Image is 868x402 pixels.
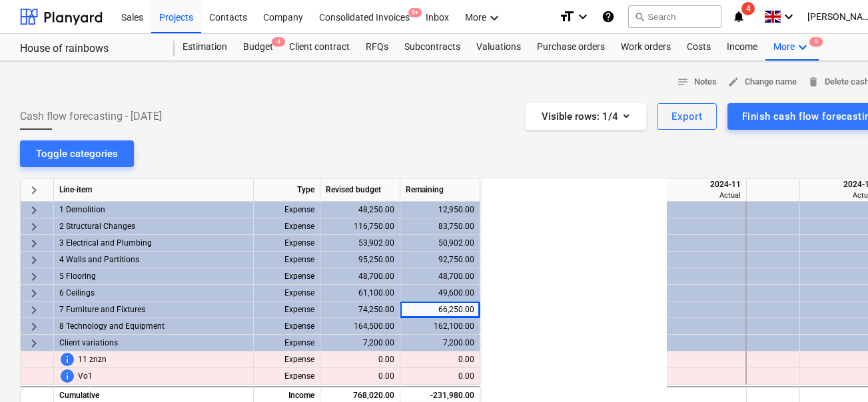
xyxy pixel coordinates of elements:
span: This line-item cannot be forecasted before revised budget is updated [59,368,75,384]
div: Visible rows : 1/4 [542,108,630,125]
div: 95,250.00 [320,252,400,268]
button: Change name [722,72,802,93]
a: Income [719,34,765,61]
a: RFQs [358,34,396,61]
div: 0.00 [406,351,474,368]
div: 164,500.00 [320,318,400,335]
div: 92,750.00 [400,252,480,268]
div: 116,750.00 [320,218,400,235]
span: 1 Demolition [59,202,105,218]
i: keyboard_arrow_down [486,10,502,26]
div: Budget [235,34,281,61]
div: 66,250.00 [400,301,480,318]
span: Cash flow forecasting - [DATE] [20,108,162,124]
i: format_size [559,9,575,25]
a: Budget4 [235,34,281,61]
div: 48,250.00 [320,202,400,218]
div: 61,100.00 [320,285,400,301]
span: 9+ [408,8,422,17]
span: keyboard_arrow_right [26,202,42,218]
span: delete [807,76,819,88]
a: Purchase orders [529,34,613,61]
div: Expense [254,318,320,335]
div: 49,600.00 [400,285,480,301]
span: 7 Furniture and Fixtures [59,301,145,318]
div: 0.00 [320,351,400,368]
button: Visible rows:1/4 [526,103,646,130]
i: keyboard_arrow_down [781,9,797,25]
span: keyboard_arrow_right [26,319,42,335]
span: keyboard_arrow_right [26,236,42,252]
div: 83,750.00 [400,218,480,235]
div: Expense [254,335,320,351]
div: Line-item [54,178,254,202]
a: Subcontracts [396,34,468,61]
span: keyboard_arrow_right [26,302,42,318]
div: 48,700.00 [400,268,480,285]
span: notes [677,76,689,88]
span: edit [727,76,739,88]
span: 8 [809,37,823,47]
div: Expense [254,235,320,252]
span: Notes [677,75,717,90]
div: 50,902.00 [400,235,480,252]
div: Expense [254,268,320,285]
div: More [765,34,819,61]
button: Notes [671,72,722,93]
div: 7,200.00 [320,335,400,351]
div: Remaining [400,178,480,202]
div: 12,950.00 [400,202,480,218]
div: Expense [254,301,320,318]
i: keyboard_arrow_down [575,9,591,25]
div: 0.00 [406,368,474,385]
span: 11 znzn [78,351,107,368]
span: Vo1 [78,368,93,385]
a: Work orders [613,34,679,61]
div: 7,200.00 [400,335,480,351]
div: Export [671,108,702,125]
div: House of rainbows [20,42,159,56]
span: 3 Electrical and Plumbing [59,235,152,252]
div: Type [254,178,320,202]
span: 4 Walls and Partitions [59,252,139,268]
span: keyboard_arrow_right [26,335,42,351]
a: Costs [679,34,719,61]
div: 2024-11 [672,178,741,190]
span: Change name [727,75,797,90]
span: search [634,11,645,22]
iframe: Chat Widget [801,338,868,402]
span: 8 Technology and Equipment [59,318,165,335]
div: Revised budget [320,178,400,202]
div: Expense [254,202,320,218]
div: Expense [254,351,320,368]
div: Expense [254,218,320,235]
span: This line-item cannot be forecasted before revised budget is updated [59,351,75,367]
span: Client variations [59,335,118,351]
button: Search [628,5,721,28]
div: Expense [254,368,320,385]
i: keyboard_arrow_down [795,39,811,55]
span: 4 [272,37,285,47]
div: 53,902.00 [320,235,400,252]
div: 162,100.00 [400,318,480,335]
div: 0.00 [320,368,400,385]
div: 74,250.00 [320,301,400,318]
span: keyboard_arrow_right [26,252,42,268]
div: 48,700.00 [320,268,400,285]
div: Expense [254,285,320,301]
a: Valuations [468,34,529,61]
a: Client contract [281,34,358,61]
a: Estimation [175,34,235,61]
span: 2 Structural Changes [59,218,135,235]
div: Actual [672,190,741,200]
